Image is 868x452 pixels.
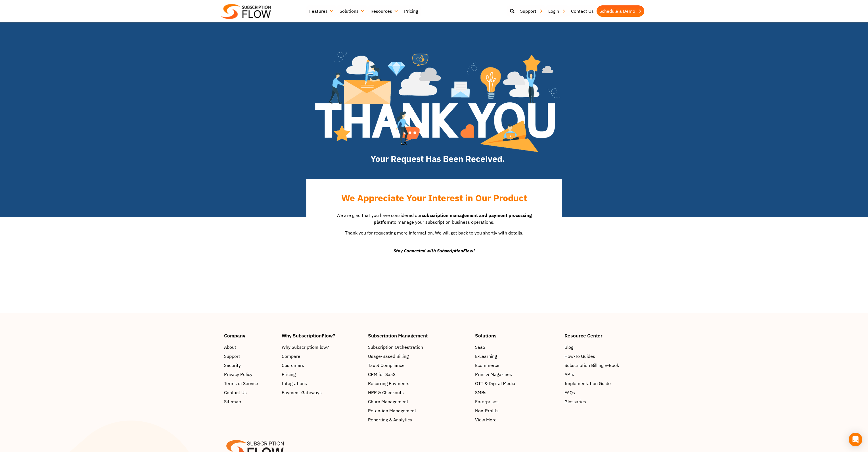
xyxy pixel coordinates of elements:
[475,398,499,405] span: Enterprises
[368,371,470,378] a: CRM for SaaS
[282,371,362,378] a: Pricing
[475,362,499,369] span: Ecommerce
[568,5,597,17] a: Contact Us
[368,380,409,387] span: Recurring Payments
[368,344,423,350] span: Subscription Orchestration
[564,353,595,360] span: How-To Guides
[323,193,545,203] h2: We Appreciate Your Interest in Our Product
[564,398,644,405] a: Glossaries
[368,407,470,414] a: Retention Management
[368,362,470,369] a: Tax & Compliance
[564,371,574,378] span: APIs
[282,389,362,396] a: Payment Gateways
[224,362,276,369] a: Security
[475,333,559,338] h4: Solutions
[368,380,470,387] a: Recurring Payments
[475,416,497,423] span: View More
[475,416,559,423] a: View More
[564,344,644,350] a: Blog
[282,344,362,350] a: Why SubscriptionFlow?
[368,416,412,423] span: Reporting & Analytics
[224,389,247,396] span: Contact Us
[475,362,559,369] a: Ecommerce
[224,389,276,396] a: Contact Us
[224,380,258,387] span: Terms of Service
[315,52,560,152] img: implementation4
[517,5,545,17] a: Support
[368,353,470,360] a: Usage-Based Billing
[224,362,241,369] span: Security
[224,380,276,387] a: Terms of Service
[224,398,241,405] span: Sitemap
[475,380,515,387] span: OTT & Digital Media
[368,407,416,414] span: Retention Management
[564,380,644,387] a: Implementation Guide
[368,389,470,396] a: HPP & Checkouts
[224,344,276,350] a: About
[475,371,559,378] a: Print & Magazines
[326,229,542,243] p: Thank you for requesting more information. We will get back to you shortly with details.
[224,353,240,360] span: Support
[368,5,401,17] a: Resources
[597,5,644,17] a: Schedule a Demo
[475,344,559,350] a: SaaS
[401,5,421,17] a: Pricing
[282,389,322,396] span: Payment Gateways
[224,333,276,338] h4: Company
[282,344,329,350] span: Why SubscriptionFlow?
[224,353,276,360] a: Support
[326,212,542,225] p: We are glad that you have considered our to manage your subscription business operations.
[564,371,644,378] a: APIs
[475,389,486,396] span: SMBs
[564,398,586,405] span: Glossaries
[564,362,619,369] span: Subscription Billing E-Book
[475,407,499,414] span: Non-Profits
[368,398,470,405] a: Churn Management
[337,5,368,17] a: Solutions
[849,433,862,446] div: Open Intercom Messenger
[224,371,252,378] span: Privacy Policy
[368,344,470,350] a: Subscription Orchestration
[394,248,475,254] em: Stay Connected with SubscriptionFlow!
[371,153,505,164] strong: Your Request Has Been Received.
[475,371,512,378] span: Print & Magazines
[564,389,575,396] span: FAQs
[475,398,559,405] a: Enterprises
[282,380,362,387] a: Integrations
[282,353,300,360] span: Compare
[368,333,470,338] h4: Subscription Management
[564,380,611,387] span: Implementation Guide
[224,371,276,378] a: Privacy Policy
[475,344,485,350] span: SaaS
[282,362,304,369] span: Customers
[221,4,271,19] img: Subscriptionflow
[282,371,296,378] span: Pricing
[368,371,396,378] span: CRM for SaaS
[564,353,644,360] a: How-To Guides
[368,362,405,369] span: Tax & Compliance
[564,333,644,338] h4: Resource Center
[368,389,404,396] span: HPP & Checkouts
[282,333,362,338] h4: Why SubscriptionFlow?
[368,398,408,405] span: Churn Management
[368,353,409,360] span: Usage-Based Billing
[475,407,559,414] a: Non-Profits
[545,5,568,17] a: Login
[564,362,644,369] a: Subscription Billing E-Book
[368,416,470,423] a: Reporting & Analytics
[475,389,559,396] a: SMBs
[282,353,362,360] a: Compare
[224,344,236,350] span: About
[306,5,337,17] a: Features
[282,380,307,387] span: Integrations
[475,353,559,360] a: E-Learning
[564,389,644,396] a: FAQs
[564,344,573,350] span: Blog
[475,380,559,387] a: OTT & Digital Media
[475,353,497,360] span: E-Learning
[224,398,276,405] a: Sitemap
[374,212,532,225] strong: subscription management and payment processing platform
[282,362,362,369] a: Customers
